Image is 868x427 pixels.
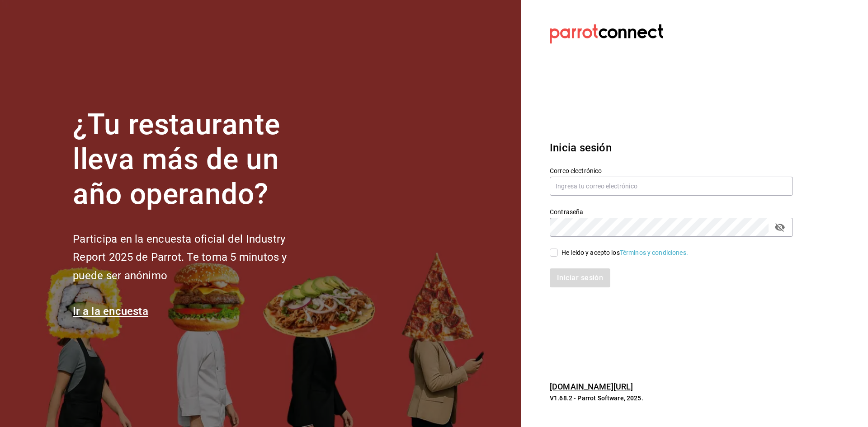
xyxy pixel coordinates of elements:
[550,382,633,391] a: [DOMAIN_NAME][URL]
[550,168,793,174] label: Correo electrónico
[550,394,793,403] p: V1.68.2 - Parrot Software, 2025.
[73,230,317,285] h2: Participa en la encuesta oficial del Industry Report 2025 de Parrot. Te toma 5 minutos y puede se...
[550,209,793,215] label: Contraseña
[550,177,793,196] input: Ingresa tu correo electrónico
[73,305,148,318] a: Ir a la encuesta
[550,140,793,156] h3: Inicia sesión
[561,248,688,258] div: He leído y acepto los
[772,220,788,235] button: passwordField
[73,108,317,211] h1: ¿Tu restaurante lleva más de un año operando?
[620,249,688,256] a: Términos y condiciones.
